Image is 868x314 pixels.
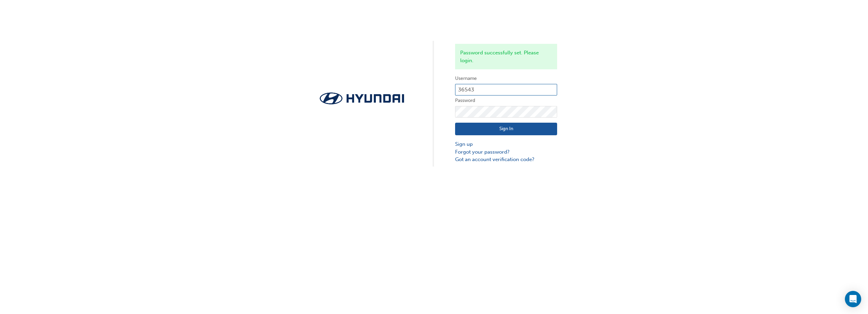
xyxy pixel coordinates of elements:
a: Got an account verification code? [455,156,557,163]
label: Password [455,97,557,105]
div: Password successfully set. Please login. [455,44,557,69]
input: Username [455,84,557,95]
label: Username [455,74,557,83]
div: Open Intercom Messenger [845,291,861,307]
a: Forgot your password? [455,148,557,156]
button: Sign In [455,123,557,136]
a: Sign up [455,140,557,148]
img: Trak [311,90,413,106]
